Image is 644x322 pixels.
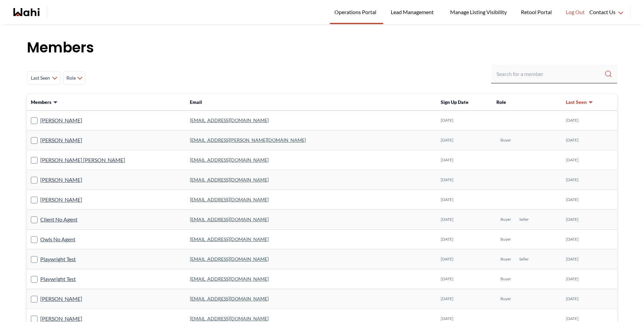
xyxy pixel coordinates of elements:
a: [EMAIL_ADDRESS][DOMAIN_NAME] [190,117,269,123]
td: [DATE] [437,230,492,249]
td: [DATE] [562,170,617,190]
button: Last Seen [566,99,593,106]
td: [DATE] [562,111,617,130]
a: [EMAIL_ADDRESS][DOMAIN_NAME] [190,236,269,242]
h1: Members [27,38,617,58]
a: [PERSON_NAME] [40,175,82,184]
span: Seller [519,217,529,222]
a: [EMAIL_ADDRESS][PERSON_NAME][DOMAIN_NAME] [190,137,306,143]
a: [EMAIL_ADDRESS][DOMAIN_NAME] [190,157,269,163]
td: [DATE] [562,190,617,210]
span: Buyer [500,276,511,282]
span: Log Out [566,8,585,16]
a: [PERSON_NAME] [40,294,82,303]
td: [DATE] [562,150,617,170]
td: [DATE] [562,210,617,230]
a: [EMAIL_ADDRESS][DOMAIN_NAME] [190,296,269,301]
a: Owls No Agent [40,235,75,244]
td: [DATE] [562,230,617,249]
a: [EMAIL_ADDRESS][DOMAIN_NAME] [190,216,269,222]
a: Client No Agent [40,215,77,224]
a: [PERSON_NAME] [40,136,82,145]
td: [DATE] [437,150,492,170]
span: Members [31,99,51,106]
td: [DATE] [437,130,492,150]
td: [DATE] [437,111,492,130]
td: [DATE] [437,190,492,210]
a: [EMAIL_ADDRESS][DOMAIN_NAME] [190,177,269,183]
span: Buyer [500,296,511,301]
a: [PERSON_NAME] [40,116,82,125]
span: Operations Portal [334,8,379,16]
a: Wahi homepage [13,8,40,16]
span: Role [66,72,76,84]
span: Last Seen [30,72,51,84]
span: Buyer [500,256,511,262]
td: [DATE] [562,249,617,269]
a: [EMAIL_ADDRESS][DOMAIN_NAME] [190,316,269,321]
span: Lead Management [391,8,436,16]
a: [PERSON_NAME] [PERSON_NAME] [40,156,125,164]
span: Retool Portal [521,8,554,16]
td: [DATE] [437,269,492,289]
td: [DATE] [437,170,492,190]
span: Buyer [500,237,511,242]
a: Playwright Test [40,275,76,283]
td: [DATE] [562,289,617,309]
span: Email [190,99,202,105]
td: [DATE] [437,210,492,230]
span: Sign Up Date [441,99,469,105]
span: Buyer [500,217,511,222]
td: [DATE] [562,269,617,289]
td: [DATE] [437,289,492,309]
button: Members [31,99,58,106]
span: Seller [519,256,529,262]
span: Last Seen [566,99,587,106]
td: [DATE] [562,130,617,150]
span: Buyer [500,137,511,143]
input: Search input [496,68,604,80]
a: [EMAIL_ADDRESS][DOMAIN_NAME] [190,276,269,282]
a: Playwright Test [40,255,76,264]
td: [DATE] [437,249,492,269]
span: Manage Listing Visibility [448,8,509,16]
span: Role [496,99,506,105]
a: [PERSON_NAME] [40,195,82,204]
a: [EMAIL_ADDRESS][DOMAIN_NAME] [190,256,269,262]
a: [EMAIL_ADDRESS][DOMAIN_NAME] [190,197,269,202]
